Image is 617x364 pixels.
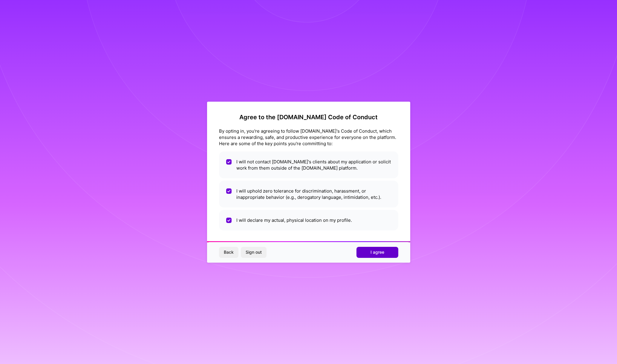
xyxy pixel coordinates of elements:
span: Back [224,249,234,255]
button: Back [219,247,238,258]
span: Sign out [246,249,262,255]
li: I will declare my actual, physical location on my profile. [219,210,398,230]
span: I agree [370,249,384,255]
button: Sign out [241,247,267,258]
div: By opting in, you're agreeing to follow [DOMAIN_NAME]'s Code of Conduct, which ensures a rewardin... [219,128,398,147]
li: I will not contact [DOMAIN_NAME]'s clients about my application or solicit work from them outside... [219,151,398,178]
li: I will uphold zero tolerance for discrimination, harassment, or inappropriate behavior (e.g., der... [219,181,398,207]
h2: Agree to the [DOMAIN_NAME] Code of Conduct [219,114,398,121]
button: I agree [356,247,398,258]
